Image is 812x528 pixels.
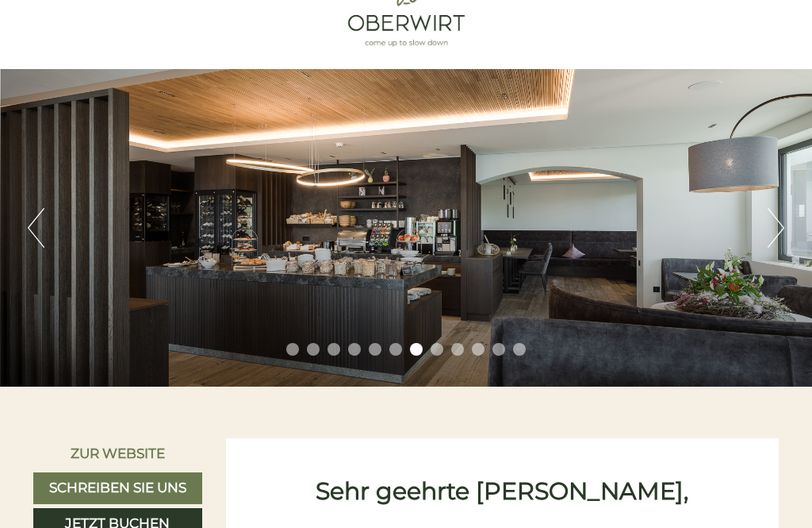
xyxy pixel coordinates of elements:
button: Previous [28,208,44,248]
a: Schreiben Sie uns [33,472,202,504]
button: Next [768,208,784,248]
a: Zur Website [33,438,202,468]
h1: Sehr geehrte [PERSON_NAME], [250,478,756,504]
